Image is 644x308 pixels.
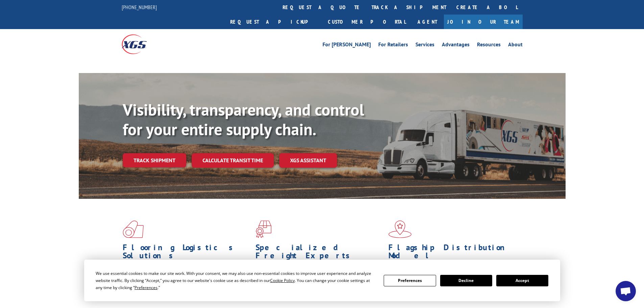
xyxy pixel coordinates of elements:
button: Decline [440,275,492,286]
button: Accept [496,275,548,286]
a: For Retailers [378,42,408,49]
div: Cookie Consent Prompt [84,260,560,301]
a: Services [415,42,434,49]
a: Customer Portal [323,15,411,29]
img: xgs-icon-focused-on-flooring-red [256,220,271,238]
a: Agent [411,15,444,29]
a: Join Our Team [444,15,523,29]
a: Track shipment [123,153,186,167]
div: Open chat [616,281,636,301]
a: About [508,42,523,49]
h1: Specialized Freight Experts [256,243,383,263]
h1: Flagship Distribution Model [388,243,516,263]
button: Preferences [384,275,436,286]
a: [PHONE_NUMBER] [122,4,157,10]
a: For [PERSON_NAME] [323,42,371,49]
a: Request a pickup [225,15,323,29]
span: Cookie Policy [270,278,295,283]
span: Preferences [135,285,158,290]
a: Calculate transit time [192,153,274,168]
div: We use essential cookies to make our site work. With your consent, we may also use non-essential ... [96,270,376,291]
b: Visibility, transparency, and control for your entire supply chain. [123,99,364,140]
img: xgs-icon-total-supply-chain-intelligence-red [123,220,144,238]
a: Resources [477,42,501,49]
h1: Flooring Logistics Solutions [123,243,251,263]
a: Advantages [442,42,470,49]
img: xgs-icon-flagship-distribution-model-red [388,220,412,238]
a: XGS ASSISTANT [279,153,337,168]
